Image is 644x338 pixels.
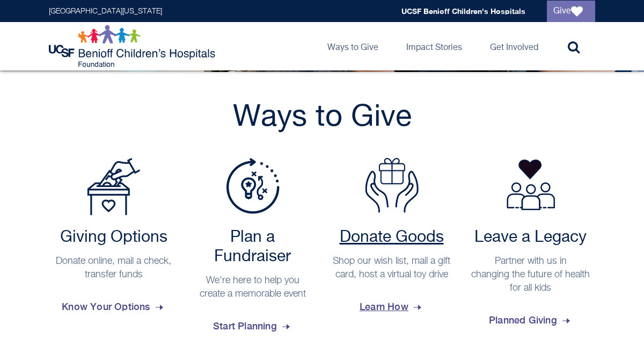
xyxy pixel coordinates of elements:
[193,274,312,301] p: We're here to help you create a memorable event
[49,158,178,321] a: Payment Options Giving Options Donate online, mail a check, transfer funds Know Your Options
[332,255,451,282] p: Shop our wish list, mail a gift card, host a virtual toy drive
[62,292,165,321] span: Know Your Options
[471,255,590,295] p: Partner with us in changing the future of health for all kids
[193,228,312,267] h2: Plan a Fundraiser
[481,22,547,70] a: Get Involved
[471,228,590,247] h2: Leave a Legacy
[466,158,595,335] a: Leave a Legacy Partner with us in changing the future of health for all kids Planned Giving
[398,22,471,70] a: Impact Stories
[332,228,451,247] h2: Donate Goods
[54,228,173,247] h2: Giving Options
[49,8,162,15] a: [GEOGRAPHIC_DATA][US_STATE]
[489,306,572,335] span: Planned Giving
[49,25,218,68] img: Logo for UCSF Benioff Children's Hospitals Foundation
[319,22,387,70] a: Ways to Give
[401,6,525,16] a: UCSF Benioff Children's Hospitals
[226,158,280,214] img: Plan a Fundraiser
[360,292,423,321] span: Learn How
[87,158,141,215] img: Payment Options
[327,158,456,321] a: Donate Goods Donate Goods Shop our wish list, mail a gift card, host a virtual toy drive Learn How
[365,158,419,213] img: Donate Goods
[547,1,595,22] a: Give
[54,255,173,282] p: Donate online, mail a check, transfer funds
[49,99,595,136] h2: Ways to Give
